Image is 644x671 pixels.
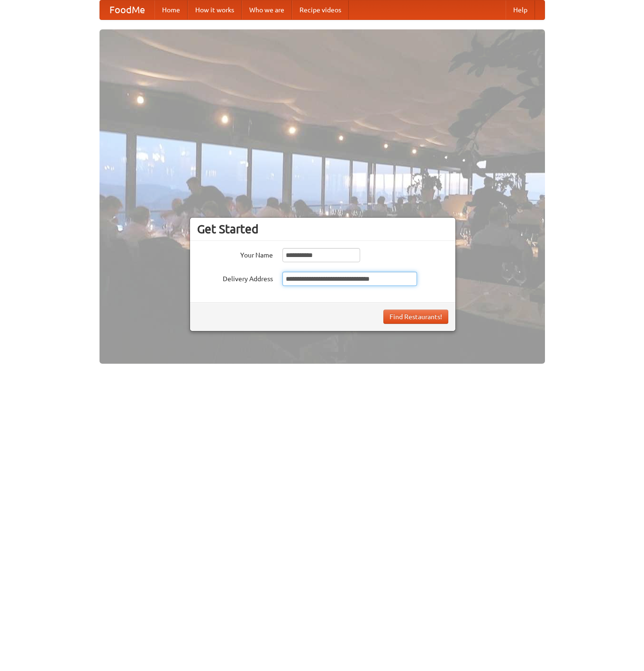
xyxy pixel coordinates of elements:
a: FoodMe [100,0,154,19]
label: Your Name [197,248,273,260]
label: Delivery Address [197,272,273,284]
a: Who we are [242,0,292,19]
a: Recipe videos [292,0,349,19]
button: Find Restaurants! [383,310,448,324]
h3: Get Started [197,222,448,236]
a: Home [154,0,188,19]
a: How it works [188,0,242,19]
a: Help [506,0,535,19]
